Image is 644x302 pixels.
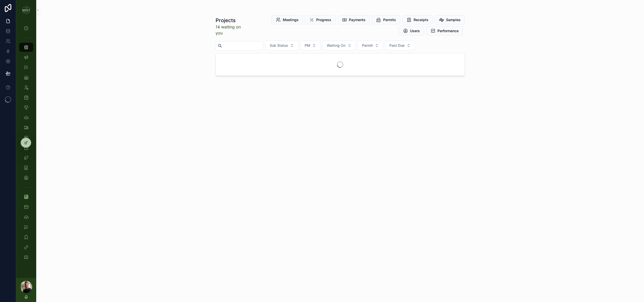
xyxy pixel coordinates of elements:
button: Meetings [271,15,303,24]
button: Select Button [358,41,383,50]
span: Payments [349,17,366,22]
span: Performance [437,28,459,33]
button: Progress [305,15,336,24]
span: Waiting On [327,43,345,48]
button: Samples [435,15,465,24]
button: Select Button [385,41,415,50]
span: Progress [316,17,331,22]
span: Meetings [283,17,299,22]
button: Performance [426,26,463,35]
a: 14 waiting on you [216,24,244,36]
span: Samples [446,17,461,22]
img: App logo [22,6,30,14]
span: Sub Status [270,43,288,48]
button: Select Button [323,41,356,50]
button: Receipts [402,15,433,24]
span: Permits [383,17,396,22]
span: Receipts [414,17,428,22]
button: Select Button [300,41,320,50]
span: PM [305,43,310,48]
span: Users [410,28,420,33]
button: Users [399,26,424,35]
button: Select Button [265,41,298,50]
span: Past Due [389,43,405,48]
h1: Projects [216,17,244,24]
span: Permit [362,43,373,48]
button: Payments [338,15,370,24]
button: Permits [372,15,400,24]
div: scrollable content [16,20,36,268]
